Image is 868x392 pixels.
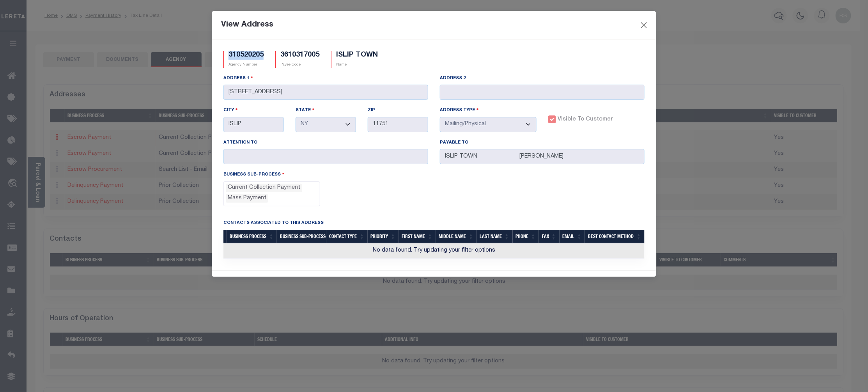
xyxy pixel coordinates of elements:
[539,230,560,243] th: Fax: activate to sort column ascending
[280,51,319,60] h5: 3610317005
[227,230,277,243] th: Business Process: activate to sort column ascending
[558,115,613,124] label: Visible To Customer
[223,106,238,114] label: City
[280,62,319,68] p: Payee Code
[326,230,368,243] th: Contact Type: activate to sort column ascending
[477,230,513,243] th: Last Name: activate to sort column ascending
[296,106,315,114] label: State
[223,220,324,227] label: Contacts Associated To This Address
[399,230,436,243] th: First Name: activate to sort column ascending
[440,106,479,114] label: Address Type
[440,75,466,82] label: Address 2
[229,62,264,68] p: Agency Number
[223,171,285,178] label: Business Sub-Process
[368,107,375,114] label: Zip
[560,230,585,243] th: Email: activate to sort column ascending
[226,194,268,203] li: Contact information related to agency requirements for Mass Payment Processing.
[513,230,539,243] th: Phone: activate to sort column ascending
[436,230,477,243] th: Middle Name: activate to sort column ascending
[226,184,302,192] li: Contact information related to agency requirements, tax bill and payment information for current ...
[440,140,468,146] label: Payable To
[277,230,326,243] th: Business Sub-Process
[336,51,378,60] h5: ISLIP TOWN
[223,140,257,146] label: Attention To
[336,62,378,68] p: Name
[229,51,264,60] h5: 310520205
[223,74,253,82] label: Address 1
[223,243,645,259] td: No data found. Try updating your filter options
[585,230,645,243] th: Best Contact Method: activate to sort column ascending
[368,230,399,243] th: Priority: activate to sort column ascending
